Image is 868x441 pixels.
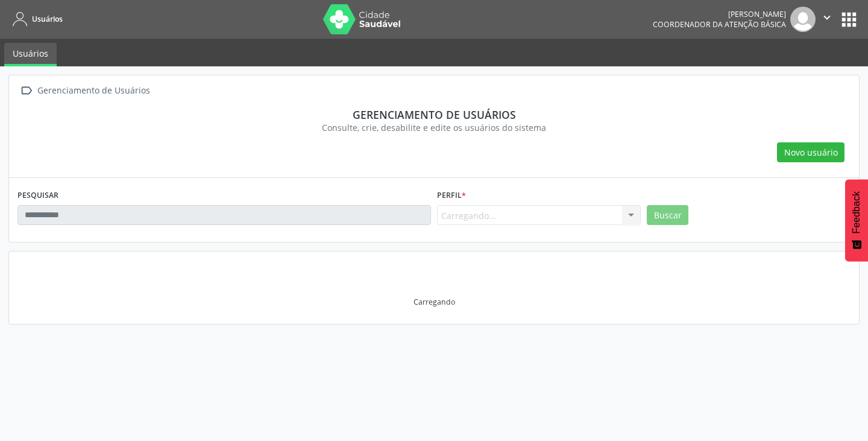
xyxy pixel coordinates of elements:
[17,186,58,205] label: PESQUISAR
[790,7,816,32] img: img
[26,121,842,134] div: Consulte, crie, desabilite e edite os usuários do sistema
[845,179,868,261] button: Feedback - Mostrar pesquisa
[32,14,63,24] span: Usuários
[653,19,786,30] span: Coordenador da Atenção Básica
[26,108,842,121] div: Gerenciamento de usuários
[816,7,838,32] button: 
[35,82,152,100] div: Gerenciamento de Usuários
[820,11,834,24] i: 
[8,9,63,29] a: Usuários
[777,142,844,163] button: Novo usuário
[784,146,838,159] span: Novo usuário
[17,82,35,100] i: 
[653,9,786,19] div: [PERSON_NAME]
[414,297,455,307] div: Carregando
[4,43,57,66] a: Usuários
[851,191,862,233] span: Feedback
[647,205,688,226] button: Buscar
[17,82,152,100] a:  Gerenciamento de Usuários
[437,186,466,205] label: Perfil
[838,9,860,30] button: apps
